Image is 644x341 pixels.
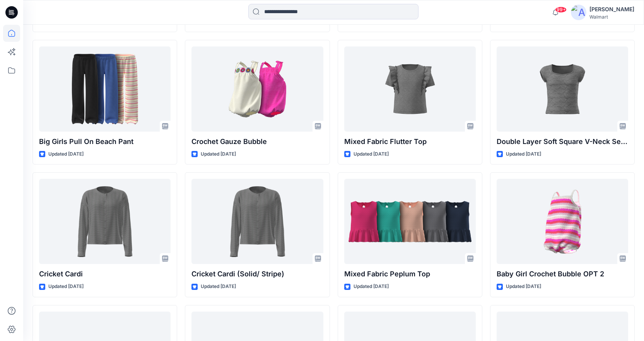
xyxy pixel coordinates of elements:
[506,150,541,158] p: Updated [DATE]
[191,136,323,147] p: Crochet Gauze Bubble
[589,5,634,14] div: [PERSON_NAME]
[48,283,84,291] p: Updated [DATE]
[571,5,586,20] img: avatar
[506,283,541,291] p: Updated [DATE]
[191,269,323,279] p: Cricket Cardi (Solid/ Stripe)
[589,14,634,20] div: Walmart
[497,179,628,264] a: Baby Girl Crochet Bubble OPT 2
[39,46,171,132] a: Big Girls Pull On Beach Pant
[39,179,171,264] a: Cricket Cardi
[201,150,236,158] p: Updated [DATE]
[354,150,389,158] p: Updated [DATE]
[354,283,389,291] p: Updated [DATE]
[344,46,476,132] a: Mixed Fabric Flutter Top
[201,283,236,291] p: Updated [DATE]
[344,269,476,279] p: Mixed Fabric Peplum Top
[39,136,171,147] p: Big Girls Pull On Beach Pant
[48,150,84,158] p: Updated [DATE]
[497,136,628,147] p: Double Layer Soft Square V-Neck Seamless Crop
[497,46,628,132] a: Double Layer Soft Square V-Neck Seamless Crop
[344,179,476,264] a: Mixed Fabric Peplum Top
[191,179,323,264] a: Cricket Cardi (Solid/ Stripe)
[555,7,567,13] span: 99+
[39,269,171,279] p: Cricket Cardi
[191,46,323,132] a: Crochet Gauze Bubble
[497,269,628,279] p: Baby Girl Crochet Bubble OPT 2
[344,136,476,147] p: Mixed Fabric Flutter Top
